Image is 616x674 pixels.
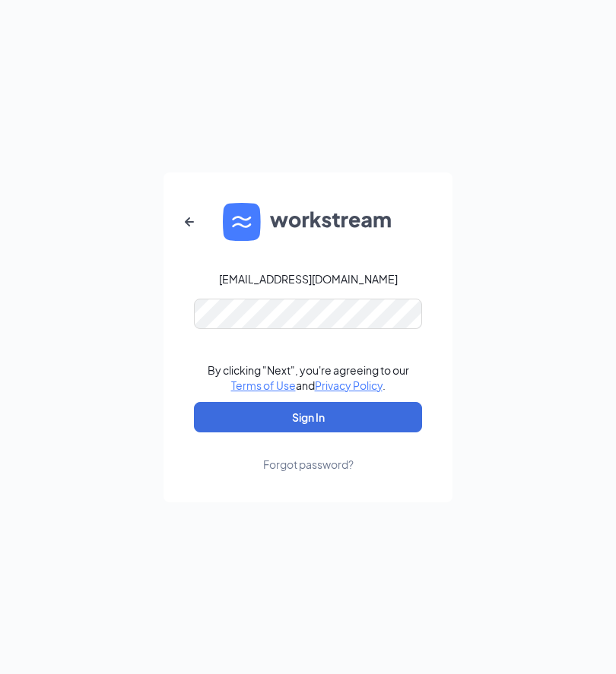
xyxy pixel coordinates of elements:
a: Forgot password? [263,432,354,472]
img: WS logo and Workstream text [223,203,393,241]
div: Forgot password? [263,457,354,472]
button: Sign In [194,402,422,432]
svg: ArrowLeftNew [180,213,198,231]
a: Privacy Policy [315,378,383,392]
div: [EMAIL_ADDRESS][DOMAIN_NAME] [219,271,398,286]
a: Terms of Use [231,378,296,392]
div: By clicking "Next", you're agreeing to our and . [208,362,409,393]
button: ArrowLeftNew [171,204,208,240]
